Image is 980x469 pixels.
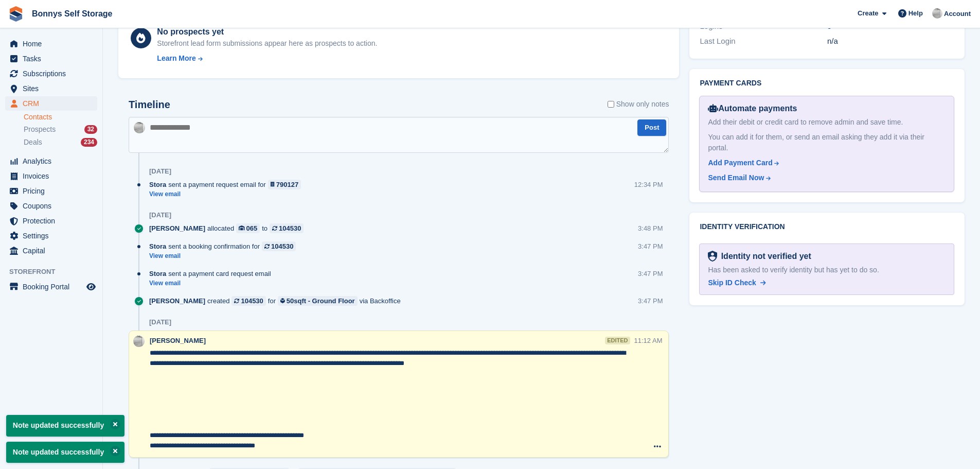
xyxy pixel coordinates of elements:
div: 11:12 AM [634,336,663,345]
a: Prospects 32 [24,124,97,135]
div: 104530 [279,223,301,233]
div: 12:34 PM [634,180,663,189]
span: [PERSON_NAME] [149,223,205,233]
a: Skip ID Check [708,277,765,288]
div: [DATE] [149,211,171,219]
button: Post [637,119,666,136]
div: Last Login [700,36,827,47]
a: Deals 234 [24,137,97,148]
img: James Bonny [932,8,942,19]
span: Settings [23,229,84,243]
span: Stora [149,269,166,279]
div: Send Email Now [708,172,764,183]
a: Add Payment Card [708,158,941,168]
span: Help [908,8,923,19]
a: menu [5,199,97,213]
img: stora-icon-8386f47178a22dfd0bd8f6a31ec36ba5ce8667c1dd55bd0f319d3a0aa187defe.svg [8,6,24,22]
div: [DATE] [149,318,171,326]
div: sent a payment request email for [149,180,306,189]
a: menu [5,96,97,111]
a: 104530 [262,241,296,251]
span: Stora [149,180,166,189]
div: 50sqft - Ground Floor [287,296,355,306]
div: Learn More [157,53,195,64]
a: 104530 [231,296,265,306]
img: James Bonny [133,336,145,347]
span: Stora [149,241,166,251]
label: Show only notes [608,99,669,110]
span: Booking Portal [23,280,84,294]
div: 104530 [241,296,263,306]
a: menu [5,81,97,96]
a: Contacts [24,112,97,122]
span: Capital [23,244,84,258]
span: [PERSON_NAME] [150,337,206,344]
a: menu [5,229,97,243]
span: Prospects [24,125,56,134]
div: allocated to [149,223,309,233]
h2: Identity verification [700,223,954,231]
div: Add their debit or credit card to remove admin and save time. [708,117,946,128]
span: Create [858,8,878,19]
div: 3:47 PM [638,296,663,306]
span: Account [944,9,971,19]
div: 3:47 PM [638,241,663,251]
a: menu [5,37,97,51]
div: Storefront lead form submissions appear here as prospects to action. [157,38,377,49]
div: 104530 [271,241,293,251]
a: Bonnys Self Storage [28,5,116,22]
span: Pricing [23,184,84,198]
div: sent a booking confirmation for [149,241,301,251]
a: menu [5,244,97,258]
div: 065 [246,223,258,233]
a: Preview store [85,281,97,293]
h2: Payment cards [700,79,954,88]
div: n/a [827,36,954,47]
div: 790127 [276,180,298,189]
a: Learn More [157,53,377,64]
img: James Bonny [134,122,145,133]
a: menu [5,214,97,228]
a: menu [5,169,97,183]
span: Tasks [23,51,84,66]
a: View email [149,190,306,199]
div: Automate payments [708,102,946,115]
div: 3:48 PM [638,223,663,233]
a: menu [5,66,97,81]
a: menu [5,184,97,198]
a: 50sqft - Ground Floor [278,296,358,306]
span: CRM [23,96,84,111]
div: No prospects yet [157,26,377,38]
div: 32 [84,125,97,134]
a: menu [5,280,97,294]
div: You can add it for them, or send an email asking they add it via their portal. [708,132,946,153]
a: 104530 [270,223,304,233]
p: Note updated successfully [6,442,124,463]
h2: Timeline [129,99,170,111]
span: Subscriptions [23,66,84,81]
div: [DATE] [149,167,171,176]
div: edited [605,337,630,344]
span: Sites [23,81,84,96]
span: Analytics [23,154,84,168]
span: Skip ID Check [708,279,756,287]
div: Add Payment Card [708,158,772,168]
a: menu [5,154,97,168]
span: Home [23,37,84,51]
span: Protection [23,214,84,228]
div: 3:47 PM [638,269,663,279]
div: 234 [81,138,97,147]
div: Identity not verified yet [717,250,811,263]
span: Coupons [23,199,84,213]
div: sent a payment card request email [149,269,276,279]
input: Show only notes [608,99,614,110]
span: [PERSON_NAME] [149,296,205,306]
p: Note updated successfully [6,415,124,436]
img: Identity Verification Ready [708,251,717,262]
div: created for via Backoffice [149,296,406,306]
a: menu [5,51,97,66]
a: View email [149,252,301,260]
div: Has been asked to verify identity but has yet to do so. [708,265,946,275]
span: Invoices [23,169,84,183]
a: 790127 [268,180,301,189]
